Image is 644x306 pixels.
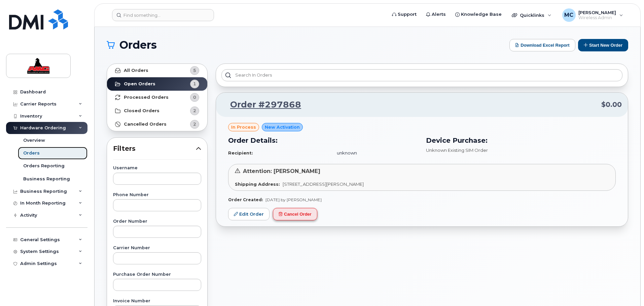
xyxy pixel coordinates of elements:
[113,219,201,224] label: Order Number
[426,135,616,145] h3: Device Purchase:
[107,64,207,77] a: All Orders5
[231,124,256,130] span: in process
[243,168,320,174] span: Attention: [PERSON_NAME]
[193,107,196,114] span: 2
[273,208,317,220] button: Cancel Order
[193,94,196,100] span: 0
[193,121,196,127] span: 2
[235,181,280,187] strong: Shipping Address:
[578,39,628,51] button: Start New Order
[119,40,157,50] span: Orders
[283,181,364,187] span: [STREET_ADDRESS][PERSON_NAME]
[113,299,201,303] label: Invoice Number
[124,81,155,87] strong: Open Orders
[228,150,253,156] strong: Recipient:
[221,69,622,81] input: Search in orders
[113,144,196,154] span: Filters
[113,193,201,197] label: Phone Number
[222,99,301,111] a: Order #297868
[113,166,201,170] label: Username
[228,135,418,145] h3: Order Details:
[124,68,148,73] strong: All Orders
[331,147,418,159] td: unknown
[113,246,201,250] label: Carrier Number
[124,122,167,127] strong: Cancelled Orders
[228,208,270,220] a: Edit Order
[124,95,169,100] strong: Processed Orders
[193,67,196,74] span: 5
[107,104,207,118] a: Closed Orders2
[228,197,263,202] strong: Order Created:
[601,100,622,110] span: $0.00
[107,77,207,91] a: Open Orders1
[265,124,300,130] span: New Activation
[124,108,159,114] strong: Closed Orders
[426,147,488,153] span: Unknown Existing SIM Order
[107,118,207,131] a: Cancelled Orders2
[265,197,322,202] span: [DATE] by [PERSON_NAME]
[107,91,207,104] a: Processed Orders0
[113,272,201,277] label: Purchase Order Number
[193,81,196,87] span: 1
[509,39,575,51] button: Download Excel Report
